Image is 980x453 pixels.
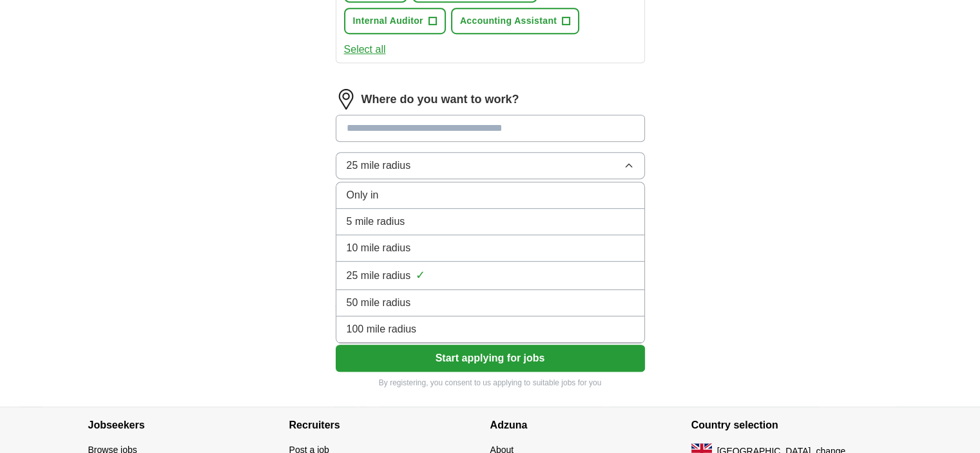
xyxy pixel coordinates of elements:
button: Internal Auditor [344,8,446,34]
span: 10 mile radius [347,240,411,256]
span: ✓ [416,267,425,284]
span: 25 mile radius [347,268,411,284]
span: 25 mile radius [347,158,411,173]
button: 25 mile radius [336,152,645,179]
span: Only in [347,188,379,203]
label: Where do you want to work? [361,91,519,108]
span: 5 mile radius [347,214,405,229]
img: location.png [336,89,356,110]
span: Accounting Assistant [460,14,557,28]
button: Accounting Assistant [451,8,579,34]
h4: Country selection [691,407,892,443]
span: 50 mile radius [347,295,411,311]
span: Internal Auditor [353,14,423,28]
button: Select all [344,42,386,57]
span: 100 mile radius [347,322,417,337]
button: Start applying for jobs [336,345,645,372]
p: By registering, you consent to us applying to suitable jobs for you [336,377,645,389]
